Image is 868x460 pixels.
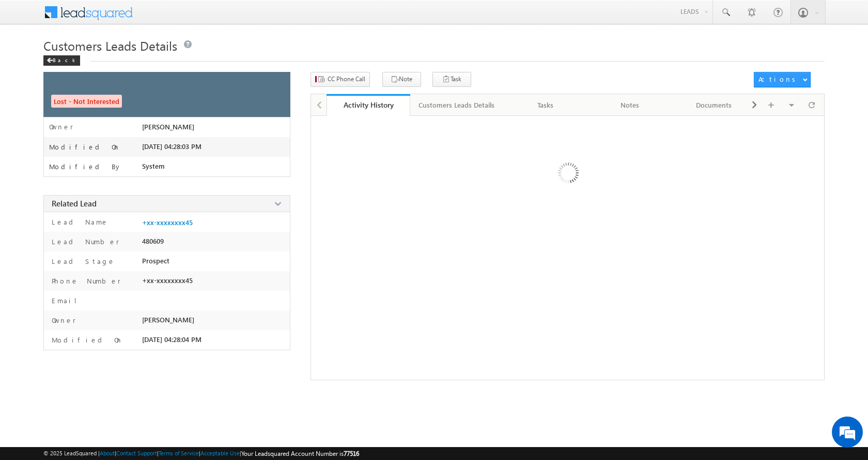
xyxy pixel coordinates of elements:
[672,94,756,116] a: Documents
[49,316,76,325] label: Owner
[142,257,169,265] span: Prospect
[49,296,85,305] label: Email
[142,162,165,170] span: System
[514,121,621,228] img: Loading ...
[512,99,579,111] div: Tasks
[241,450,359,457] span: Your Leadsquared Account Number is
[49,335,123,345] label: Modified On
[311,72,370,87] button: CC Phone Call
[200,450,240,456] a: Acceptable Use
[142,335,202,344] span: [DATE] 04:28:04 PM
[142,142,202,151] span: [DATE] 04:28:03 PM
[49,123,73,131] label: Owner
[142,123,194,131] span: [PERSON_NAME]
[328,75,365,84] span: CC Phone Call
[49,257,115,266] label: Lead Stage
[43,37,177,54] span: Customers Leads Details
[410,94,504,116] a: Customers Leads Details
[142,276,193,285] span: +xx-xxxxxxxx45
[142,218,193,227] a: +xx-xxxxxxxx45
[588,94,672,116] a: Notes
[116,450,157,456] a: Contact Support
[43,55,80,66] div: Back
[758,75,799,84] div: Actions
[334,100,403,110] div: Activity History
[49,217,109,227] label: Lead Name
[49,143,120,151] label: Modified On
[419,99,494,111] div: Customers Leads Details
[49,276,121,286] label: Phone Number
[100,450,115,456] a: About
[596,99,663,111] div: Notes
[680,99,747,111] div: Documents
[159,450,199,456] a: Terms of Service
[504,94,588,116] a: Tasks
[142,237,164,245] span: 480609
[344,450,359,457] span: 77516
[382,72,421,87] button: Note
[51,95,122,108] span: Lost - Not Interested
[52,198,97,209] span: Related Lead
[142,316,194,324] span: [PERSON_NAME]
[754,72,811,87] button: Actions
[327,94,411,116] a: Activity History
[432,72,471,87] button: Task
[43,449,359,458] span: © 2025 LeadSquared | | | | |
[49,237,119,246] label: Lead Number
[49,162,122,171] label: Modified By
